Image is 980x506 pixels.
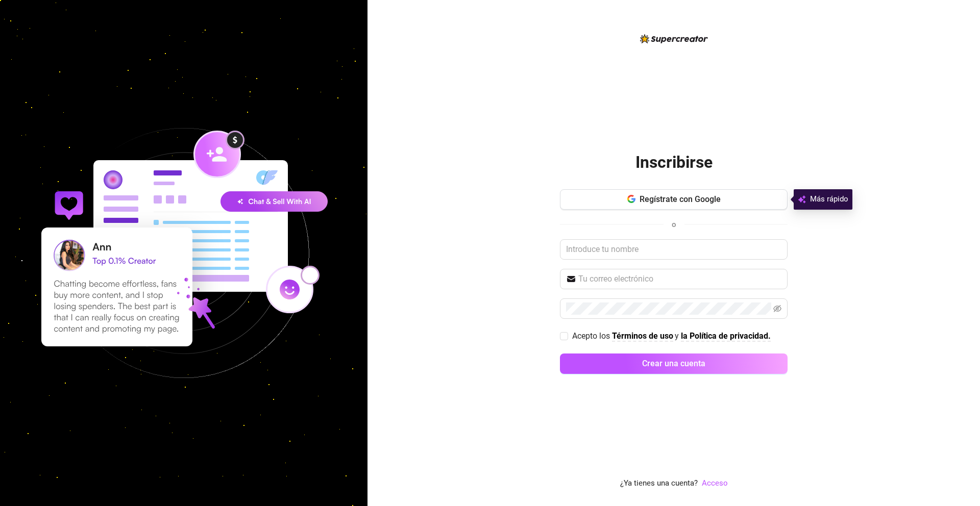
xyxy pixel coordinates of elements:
[675,331,679,341] font: y
[560,239,788,260] input: Introduce tu nombre
[578,273,781,285] input: Tu correo electrónico
[702,478,728,488] font: Acceso
[702,477,728,490] a: Acceso
[672,220,676,229] font: o
[560,189,788,210] button: Regístrate con Google
[560,353,788,374] button: Crear una cuenta
[7,77,360,429] img: signup-background-D0MIrEPF.svg
[612,331,673,341] font: Términos de uso
[640,34,708,43] img: logo-BBDzfeDw.svg
[635,153,713,172] font: Inscribirse
[681,331,771,342] a: la Política de privacidad.
[620,478,698,488] font: ¿Ya tienes una cuenta?
[642,359,705,368] font: Crear una cuenta
[773,305,781,313] span: invisible para los ojos
[640,194,721,204] font: Regístrate con Google
[681,331,771,341] font: la Política de privacidad.
[810,194,848,204] font: Más rápido
[798,193,806,206] img: svg%3e
[612,331,673,342] a: Términos de uso
[572,331,610,341] font: Acepto los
